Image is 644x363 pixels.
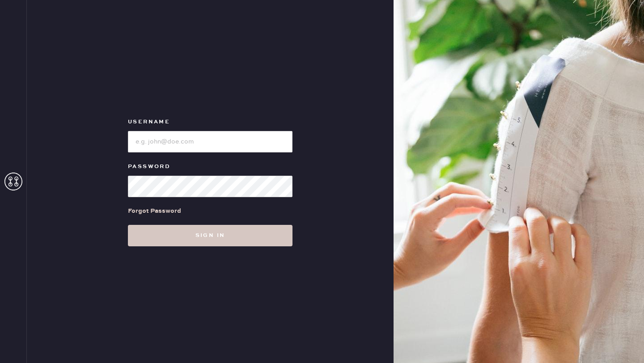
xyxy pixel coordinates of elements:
[128,206,181,216] div: Forgot Password
[128,161,292,172] label: Password
[128,225,292,246] button: Sign in
[128,131,292,152] input: e.g. john@doe.com
[128,117,292,127] label: Username
[128,197,181,225] a: Forgot Password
